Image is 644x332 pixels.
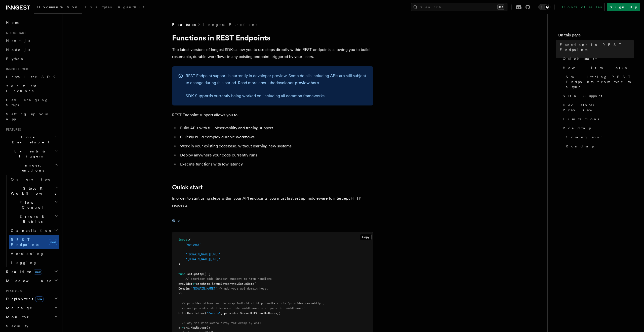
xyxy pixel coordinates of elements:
p: In order to start using steps within your API endpoints, you must first set up middleware to inte... [172,195,373,209]
span: := [192,282,196,286]
a: How it works [561,63,634,72]
span: chi. [184,326,191,329]
a: Overview [9,175,59,184]
li: Work in your existing codebase, without learning new systems [179,143,373,150]
span: Middleware [4,278,52,283]
span: AgentKit [118,5,144,9]
span: // or, via middleware with, for example, chi: [182,321,261,325]
span: Domain: [178,287,191,290]
span: Setting up your app [6,112,49,121]
span: // add your api domain here. [219,287,268,290]
span: http. [178,311,187,315]
button: Copy [360,234,372,240]
a: Next.js [4,36,59,45]
span: new [49,239,57,245]
a: Security [4,321,59,330]
p: is currently being worked on, including all common frameworks. [186,92,367,99]
span: Features [172,22,196,27]
span: Features [4,128,21,132]
span: Events & Triggers [4,149,55,159]
span: , provider. [221,311,240,315]
span: new [35,296,44,302]
span: Manage [4,305,32,310]
span: Security [6,324,28,328]
span: // provider adds inngest support to http handlers [185,277,272,281]
span: Inngest tour [4,67,28,71]
span: Quick start [563,56,597,61]
span: ServeHTTP [240,311,256,315]
span: NewRouter [191,326,207,329]
a: Install the SDK [4,72,59,81]
span: Home [6,20,20,25]
a: Quick start [172,184,203,191]
span: (handleUsers)) [256,311,280,315]
span: Deployment [4,296,44,301]
li: Build APIs with full observability and tracing support [179,125,373,132]
a: Your first Functions [4,81,59,95]
kbd: ⌘K [497,5,504,10]
span: Realtime [4,269,42,274]
span: stephttp. [196,282,212,286]
span: (stephttp.SetupOpts{ [221,282,256,286]
span: Platform [4,289,23,293]
h1: Functions in REST Endpoints [172,33,373,42]
a: AgentKit [115,2,147,14]
span: provider [178,282,192,286]
button: Events & Triggers [4,147,59,161]
li: Deploy anywhere your code currently runs [179,152,373,159]
a: Functions in REST Endpoints [558,40,634,54]
a: Versioning [9,249,59,258]
button: Middleware [4,276,59,285]
span: How it works [563,65,627,70]
li: Quickly build complex durable workflows [179,134,373,141]
span: , [217,287,219,290]
button: Search...⌘K [411,3,507,11]
button: Monitor [4,312,59,321]
span: r [178,326,180,329]
span: import [178,238,189,241]
button: Steps & Workflows [9,184,59,198]
span: Roadmap [563,126,591,131]
span: // provider allows you to wrap individual http handlers via `provider.servehttp`, [182,302,325,305]
span: Cancellation [9,228,52,233]
span: := [180,326,184,329]
span: Steps & Workflows [9,186,56,196]
span: new [34,269,42,275]
p: REST Endpoint support is currently in developer preview. Some details including APIs are still su... [186,72,367,86]
p: REST Endpoint support allows you to: [172,112,373,119]
span: Node.js [6,48,30,52]
span: Developer Preview [563,102,634,113]
span: Monitor [4,314,30,319]
span: // and provides stdlib-compatible middleware via `provider.middleware` [182,306,305,310]
span: "/users" [207,311,221,315]
span: func [178,272,185,276]
span: Coming soon [566,135,604,140]
a: Documentation [34,2,82,14]
span: Your first Functions [6,84,36,93]
span: }) [178,292,182,295]
button: Toggle dark mode [538,4,550,10]
span: ( [189,238,191,241]
a: Setting up your app [4,109,59,124]
span: () { [203,272,210,276]
span: Flow Control [9,200,55,210]
button: Flow Control [9,198,59,212]
span: Leveraging Steps [6,98,49,107]
button: Inngest Functions [4,161,59,175]
span: Inngest Functions [4,163,54,173]
span: ) [178,262,180,266]
a: Roadmap [561,124,634,133]
a: Sign Up [607,3,640,11]
a: REST Endpointsnew [9,235,59,249]
a: Switching REST Endpoints from sync to async [564,72,634,91]
a: Leveraging Steps [4,95,59,109]
span: () [207,326,210,329]
button: Go [172,215,181,226]
a: Examples [82,2,115,14]
button: Cancellation [9,226,59,235]
span: Switching REST Endpoints from sync to async [566,74,634,89]
p: The latest versions of Inngest SDKs allow you to use steps directly within REST endpoints, allowi... [172,46,373,60]
span: SDK Support [563,93,602,98]
a: Inngest Functions [203,22,257,27]
span: Setup [212,282,221,286]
